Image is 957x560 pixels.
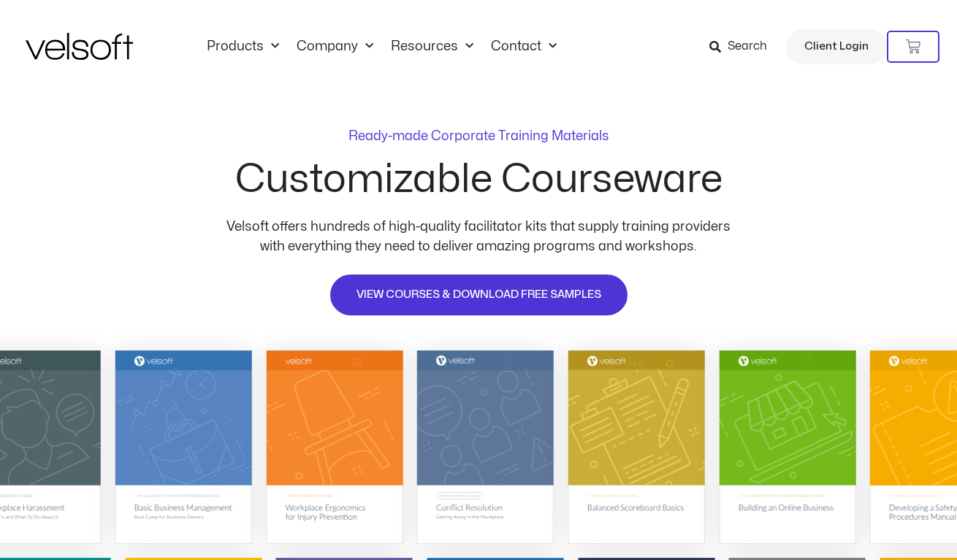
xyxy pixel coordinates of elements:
span: Search [728,37,767,56]
p: Velsoft offers hundreds of high-quality facilitator kits that supply training providers with ever... [216,217,741,256]
a: CompanyMenu Toggle [288,39,382,55]
h2: Customizable Courseware [235,160,722,199]
a: ContactMenu Toggle [482,39,565,55]
span: VIEW COURSES & DOWNLOAD FREE SAMPLES [357,286,601,304]
nav: Menu [198,39,565,55]
img: Velsoft Training Materials [26,33,133,60]
a: ProductsMenu Toggle [198,39,288,55]
a: VIEW COURSES & DOWNLOAD FREE SAMPLES [329,273,629,317]
p: Ready-made Corporate Training Materials [348,130,609,143]
a: Search [709,34,777,59]
span: Client Login [804,37,869,56]
a: ResourcesMenu Toggle [382,39,482,55]
a: Client Login [786,29,887,64]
